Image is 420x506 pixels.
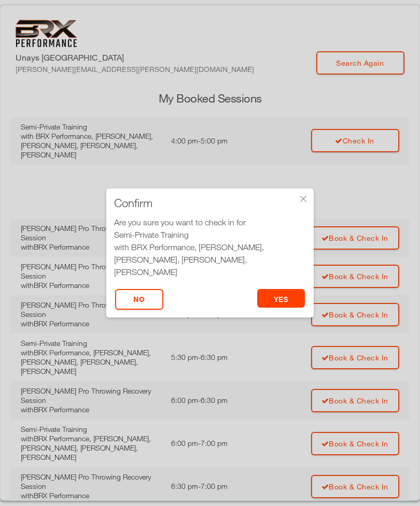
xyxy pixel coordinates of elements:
div: × [298,194,309,204]
div: Semi-Private Training [114,228,306,241]
div: with BRX Performance, [PERSON_NAME], [PERSON_NAME], [PERSON_NAME], [PERSON_NAME] [114,241,306,278]
span: Confirm [114,198,152,208]
div: Are you sure you want to check in for at 4:00 pm? [114,216,306,291]
button: yes [257,289,305,308]
button: No [115,289,163,310]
